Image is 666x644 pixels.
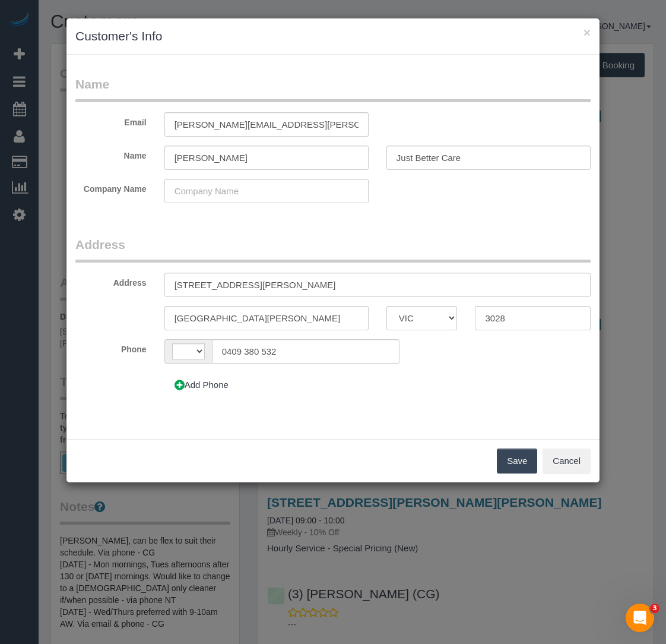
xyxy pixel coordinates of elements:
button: Save [497,449,537,473]
span: 3 [650,604,659,613]
input: Phone [212,339,399,364]
label: Phone [66,339,156,355]
button: × [583,26,591,39]
legend: Address [75,236,591,263]
button: Add Phone [164,372,239,397]
input: Company Name [164,179,369,203]
sui-modal: Customer's Info [66,18,600,482]
label: Address [66,273,156,289]
label: Company Name [66,179,156,195]
h3: Customer's Info [75,27,591,45]
input: Zip Code [475,306,591,330]
label: Email [66,112,156,128]
legend: Name [75,75,591,102]
button: Cancel [543,449,591,473]
label: Name [66,146,156,162]
iframe: Intercom live chat [626,604,654,632]
input: First Name [164,146,369,170]
input: Last Name [386,146,591,170]
input: City [164,306,369,330]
